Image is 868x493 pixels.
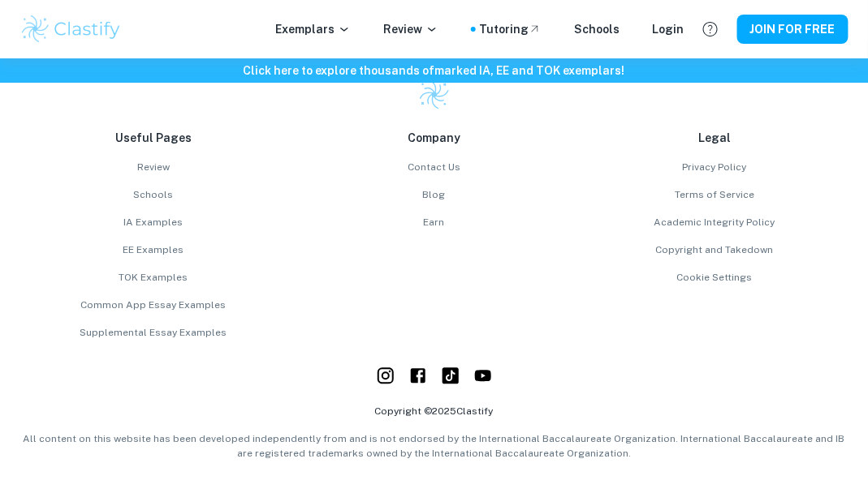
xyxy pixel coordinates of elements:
a: YouTube [441,366,460,391]
a: Facebook [408,366,428,391]
a: Review [19,160,287,174]
p: Exemplars [275,20,351,38]
a: Copyright and Takedown [581,242,849,257]
button: JOIN FOR FREE [737,15,849,44]
a: Terms of Service [581,187,849,202]
p: Review [383,20,438,38]
a: Blog [300,187,568,202]
p: All content on this website has been developed independently from and is not endorsed by the Inte... [19,431,849,461]
img: Clastify logo [19,13,123,45]
a: Schools [19,187,287,202]
a: Academic Integrity Policy [581,215,849,229]
h6: Click here to explore thousands of marked IA, EE and TOK exemplars ! [3,62,865,79]
p: Company [300,129,568,147]
a: Instagram [376,366,395,391]
p: Useful Pages [19,129,287,147]
a: YouTube [473,366,493,391]
a: EE Examples [19,242,287,257]
a: Privacy Policy [581,160,849,174]
a: Common App Essay Examples [19,298,287,312]
a: Schools [574,20,620,38]
p: Copyright © 2025 Clastify [19,404,849,418]
a: TOK Examples [19,270,287,285]
img: Clastify logo [418,78,451,110]
p: Legal [581,129,849,147]
a: Cookie Settings [581,270,849,285]
a: Earn [300,215,568,229]
a: Contact Us [300,160,568,174]
a: IA Examples [19,215,287,229]
a: Login [652,20,684,38]
a: Tutoring [479,20,542,38]
a: Supplemental Essay Examples [19,325,287,340]
button: Help and Feedback [697,15,724,43]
